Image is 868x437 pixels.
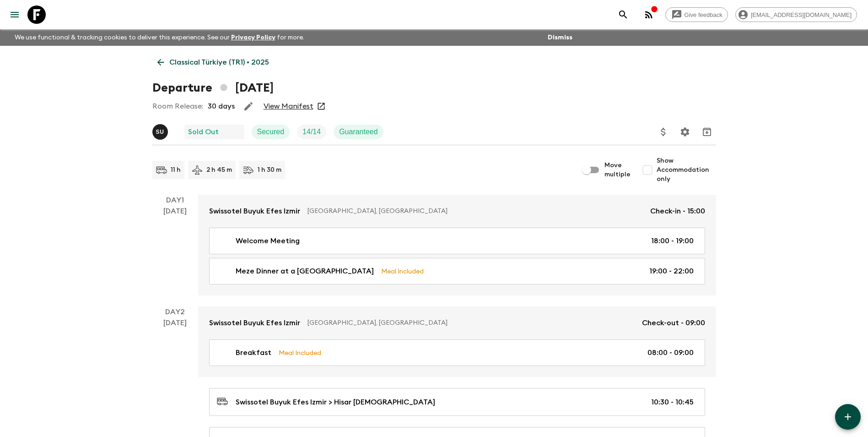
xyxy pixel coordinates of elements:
p: 19:00 - 22:00 [649,266,694,277]
p: Meze Dinner at a [GEOGRAPHIC_DATA] [236,266,374,277]
p: Welcome Meeting [236,235,300,246]
p: We use functional & tracking cookies to deliver this experience. See our for more. [11,29,308,46]
a: Swissotel Buyuk Efes Izmir[GEOGRAPHIC_DATA], [GEOGRAPHIC_DATA]Check-in - 15:00 [198,195,716,228]
a: View Manifest [264,102,313,111]
span: Sefa Uz [152,127,170,134]
a: Welcome Meeting18:00 - 19:00 [209,228,705,254]
a: Give feedback [665,7,728,22]
p: Swissotel Buyuk Efes Izmir [209,206,300,217]
a: Privacy Policy [231,34,275,41]
p: 18:00 - 19:00 [651,235,694,246]
p: 11 h [171,165,181,175]
a: Classical Türkiye (TR1) • 2025 [152,53,274,71]
p: 14 / 14 [302,126,321,137]
a: Swissotel Buyuk Efes Izmir[GEOGRAPHIC_DATA], [GEOGRAPHIC_DATA]Check-out - 09:00 [198,306,716,339]
button: Archive (Completed, Cancelled or Unsynced Departures only) [698,123,716,141]
button: SU [152,124,170,140]
p: Breakfast [236,347,271,358]
p: Guaranteed [339,126,378,137]
h1: Departure [DATE] [152,79,274,97]
p: Room Release: [152,101,203,112]
p: Secured [257,126,285,137]
a: Meze Dinner at a [GEOGRAPHIC_DATA]Meal Included19:00 - 22:00 [209,258,705,284]
div: [DATE] [163,206,187,295]
p: Meal Included [381,266,424,276]
button: menu [5,5,24,24]
a: Swissotel Buyuk Efes Izmir > Hisar [DEMOGRAPHIC_DATA]10:30 - 10:45 [209,388,705,416]
p: Classical Türkiye (TR1) • 2025 [169,57,269,68]
span: Show Accommodation only [657,156,716,184]
p: 08:00 - 09:00 [647,347,694,358]
div: Trip Fill [297,125,326,139]
span: Move multiple [604,161,631,179]
button: Update Price, Early Bird Discount and Costs [654,123,673,141]
a: BreakfastMeal Included08:00 - 09:00 [209,339,705,366]
button: search adventures [614,5,632,24]
p: [GEOGRAPHIC_DATA], [GEOGRAPHIC_DATA] [307,207,643,216]
p: Check-out - 09:00 [642,317,705,328]
div: Secured [252,125,290,139]
p: 30 days [208,101,235,112]
button: Dismiss [545,31,575,44]
p: 1 h 30 m [258,165,281,175]
p: Swissotel Buyuk Efes Izmir > Hisar [DEMOGRAPHIC_DATA] [236,397,435,408]
p: Meal Included [279,348,321,358]
p: Swissotel Buyuk Efes Izmir [209,317,300,328]
p: Check-in - 15:00 [650,206,705,217]
p: Day 2 [152,306,198,317]
span: [EMAIL_ADDRESS][DOMAIN_NAME] [746,11,857,18]
span: Give feedback [679,11,728,18]
div: [EMAIL_ADDRESS][DOMAIN_NAME] [735,7,857,22]
p: 2 h 45 m [206,165,232,175]
p: [GEOGRAPHIC_DATA], [GEOGRAPHIC_DATA] [307,318,635,328]
p: Sold Out [188,126,219,137]
p: S U [156,128,164,136]
p: 10:30 - 10:45 [651,397,694,408]
button: Settings [676,123,694,141]
p: Day 1 [152,195,198,206]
